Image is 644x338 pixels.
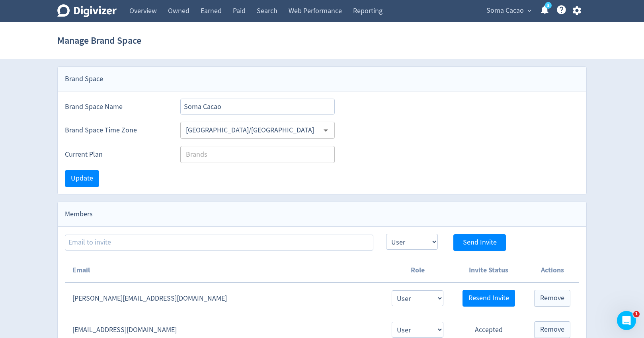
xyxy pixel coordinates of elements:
[526,258,579,283] th: Actions
[58,67,586,91] div: Brand Space
[463,290,515,307] button: Resend Invite
[486,4,524,17] span: Soma Cacao
[65,102,168,112] label: Brand Space Name
[65,150,168,159] label: Current Plan
[65,125,168,135] label: Brand Space Time Zone
[633,311,640,317] span: 1
[58,202,586,227] div: Members
[451,258,526,283] th: Invite Status
[540,295,564,302] span: Remove
[65,235,373,251] input: Email to invite
[617,311,636,330] iframe: Intercom live chat
[534,321,570,338] button: Remove
[547,3,549,8] text: 5
[65,283,384,314] td: [PERSON_NAME][EMAIL_ADDRESS][DOMAIN_NAME]
[534,290,570,307] button: Remove
[545,2,552,9] a: 5
[463,239,497,246] span: Send Invite
[453,234,506,251] button: Send Invite
[71,175,93,182] span: Update
[320,124,332,136] button: Open
[526,7,533,14] span: expand_more
[183,124,319,136] input: Select Timezone
[484,4,533,17] button: Soma Cacao
[384,258,451,283] th: Role
[540,326,564,333] span: Remove
[65,258,384,283] th: Email
[468,295,509,302] span: Resend Invite
[65,170,99,187] button: Update
[57,28,141,53] h1: Manage Brand Space
[180,99,335,115] input: Brand Space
